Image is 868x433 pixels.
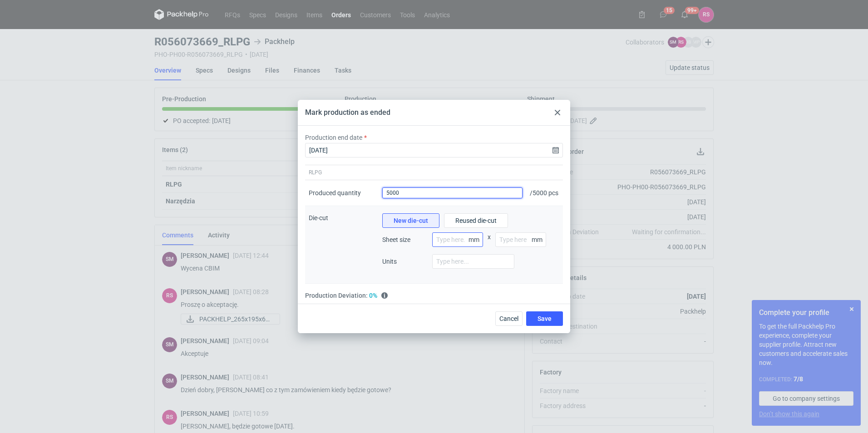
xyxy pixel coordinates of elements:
button: New die-cut [382,213,439,228]
span: Units [382,257,428,266]
div: / 5000 pcs [526,180,563,206]
span: New die-cut [394,217,428,224]
span: Reused die-cut [455,217,497,224]
span: RLPG [309,169,322,176]
div: Die-cut [305,206,379,284]
p: mm [532,236,546,243]
div: Mark production as ended [305,108,390,118]
span: Cancel [499,315,518,322]
input: Type here... [432,254,514,269]
input: Type here... [495,232,546,247]
label: Production end date [305,133,362,142]
input: Type here... [432,232,483,247]
p: mm [469,236,483,243]
button: Cancel [495,311,523,326]
button: Reused die-cut [444,213,508,228]
span: x [488,232,491,254]
button: Save [526,311,563,326]
span: Save [538,315,552,322]
div: Production Deviation: [305,291,563,300]
span: Sheet size [382,235,428,244]
span: Excellent [369,291,377,300]
div: Produced quantity [309,188,361,197]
